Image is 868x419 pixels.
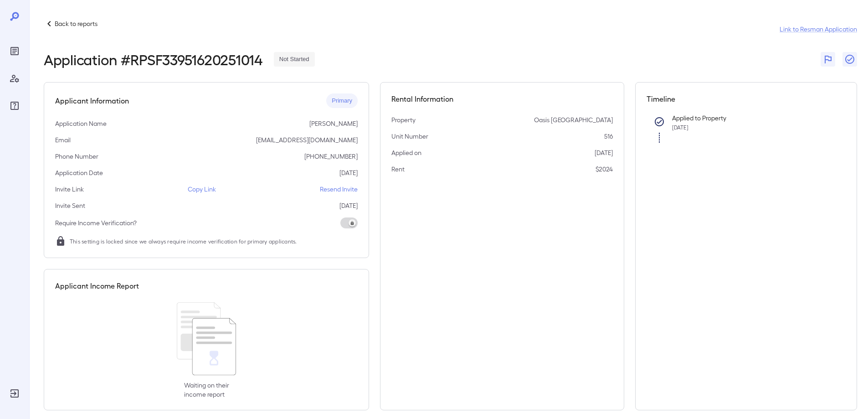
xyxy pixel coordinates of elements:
p: Invite Sent [55,201,85,210]
h5: Applicant Income Report [55,280,139,291]
p: [DATE] [595,148,613,157]
p: Resend Invite [320,185,358,194]
p: Application Date [55,168,103,177]
div: Reports [7,44,22,58]
p: Application Name [55,119,107,128]
p: Property [391,115,416,124]
span: [DATE] [672,124,688,130]
p: $2024 [596,165,613,174]
div: FAQ [7,98,22,113]
p: [PERSON_NAME] [309,119,358,128]
p: Oasis [GEOGRAPHIC_DATA] [534,115,613,124]
p: Email [55,135,71,145]
p: Applied on [391,148,421,157]
h5: Applicant Information [55,95,129,106]
p: Invite Link [55,185,84,194]
h5: Timeline [647,93,846,104]
p: Rent [391,165,405,174]
div: Log Out [7,386,22,401]
span: Primary [326,97,358,105]
p: [PHONE_NUMBER] [304,152,358,161]
button: Flag Report [821,52,835,67]
p: [DATE] [339,201,358,210]
p: Applied to Property [672,114,832,123]
div: Manage Users [7,71,22,86]
p: Copy Link [188,185,216,194]
p: 516 [604,132,613,141]
p: Unit Number [391,132,428,141]
span: This setting is locked since we always require income verification for primary applicants. [70,237,297,246]
p: Back to reports [55,19,98,28]
h5: Rental Information [391,93,613,104]
button: Close Report [842,52,857,67]
p: [DATE] [339,168,358,177]
p: [EMAIL_ADDRESS][DOMAIN_NAME] [256,135,358,145]
p: Phone Number [55,152,98,161]
span: Not Started [274,55,315,64]
a: Link to Resman Application [780,25,857,34]
p: Waiting on their income report [184,381,229,399]
h2: Application # RPSF33951620251014 [44,51,263,67]
p: Require Income Verification? [55,218,137,228]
